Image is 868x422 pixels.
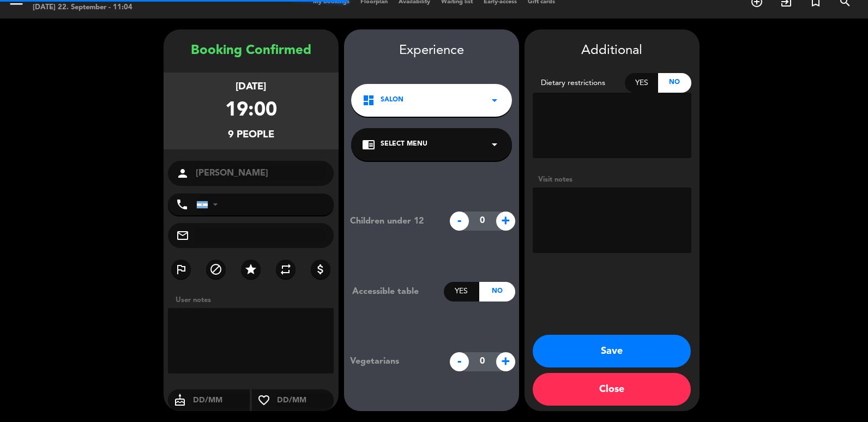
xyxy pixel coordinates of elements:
[533,174,691,185] div: Visit notes
[496,352,515,371] span: +
[225,95,277,127] div: 19:00
[228,127,274,143] div: 9 people
[168,394,192,407] i: cake
[209,263,222,276] i: block
[381,95,403,106] span: SALON
[479,282,515,302] div: No
[176,167,189,180] i: person
[176,229,189,242] i: mail_outline
[170,294,339,306] div: User notes
[533,77,625,89] div: Dietary restrictions
[176,198,189,211] i: phone
[444,282,479,302] div: Yes
[342,214,444,228] div: Children under 12
[244,263,257,276] i: star
[533,373,691,406] button: Close
[488,138,501,151] i: arrow_drop_down
[658,73,691,93] div: No
[342,354,444,369] div: Vegetarians
[625,73,658,93] div: Yes
[344,285,444,299] div: Accessible table
[174,263,188,276] i: outlined_flag
[344,40,519,62] div: Experience
[252,394,276,407] i: favorite_border
[450,212,469,231] span: -
[164,40,339,62] div: Booking Confirmed
[450,352,469,371] span: -
[496,212,515,231] span: +
[279,263,292,276] i: repeat
[488,94,501,107] i: arrow_drop_down
[33,2,160,13] div: [DATE] 22. September - 11:04
[236,79,266,95] div: [DATE]
[381,139,427,150] span: Select Menu
[362,138,375,151] i: chrome_reader_mode
[276,394,334,407] input: DD/MM
[533,335,691,367] button: Save
[533,40,691,62] div: Additional
[192,394,250,407] input: DD/MM
[314,263,327,276] i: attach_money
[197,194,222,215] div: Argentina: +54
[362,94,375,107] i: dashboard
